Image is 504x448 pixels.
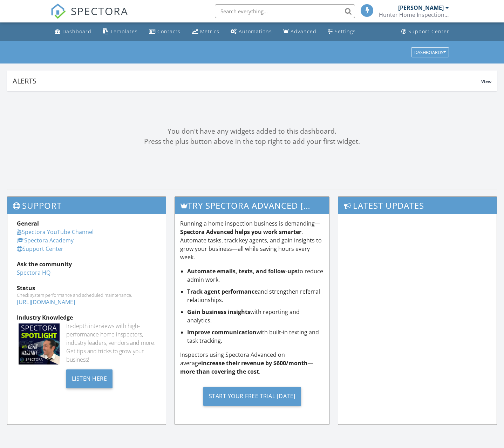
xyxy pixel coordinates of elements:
li: and strengthen referral relationships. [187,287,324,304]
li: with built-in texting and task tracking. [187,328,324,345]
div: Contacts [157,28,181,35]
div: Check system performance and scheduled maintenance. [17,292,156,298]
h3: Support [7,197,166,214]
span: View [481,79,491,85]
strong: Gain business insights [187,308,250,316]
a: SPECTORA [50,9,128,24]
div: Dashboard [62,28,91,35]
div: [PERSON_NAME] [398,4,444,11]
a: Contacts [146,25,183,38]
h3: Latest Updates [338,197,497,214]
button: Dashboards [411,47,449,57]
a: Automations (Basic) [228,25,275,38]
strong: Spectora Advanced helps you work smarter [180,228,301,236]
div: Alerts [13,76,481,86]
div: Support Center [408,28,449,35]
a: Metrics [189,25,222,38]
a: Spectora HQ [17,269,50,276]
strong: Automate emails, texts, and follow-ups [187,267,298,275]
div: Dashboards [414,50,446,55]
a: Templates [100,25,141,38]
strong: increase their revenue by $600/month—more than covering the cost [180,359,313,375]
a: Spectora Academy [17,236,74,244]
a: Settings [325,25,359,38]
img: The Best Home Inspection Software - Spectora [50,4,66,19]
div: Metrics [200,28,219,35]
div: Templates [110,28,138,35]
strong: Improve communication [187,328,257,336]
div: Hunter Home Inspections LLC [379,11,449,18]
div: Press the plus button above in the top right to add your first widget. [7,136,497,147]
a: Spectora YouTube Channel [17,228,94,236]
p: Running a home inspection business is demanding— . Automate tasks, track key agents, and gain ins... [180,219,324,261]
div: Settings [335,28,356,35]
a: Support Center [399,25,452,38]
div: Automations [239,28,272,35]
li: with reporting and analytics. [187,308,324,325]
strong: Track agent performance [187,288,258,295]
div: In-depth interviews with high-performance home inspectors, industry leaders, vendors and more. Ge... [66,322,156,364]
a: Listen Here [66,374,113,382]
div: Industry Knowledge [17,313,156,322]
a: Support Center [17,245,63,253]
div: Ask the community [17,260,156,268]
li: to reduce admin work. [187,267,324,284]
div: Advanced [291,28,316,35]
a: [URL][DOMAIN_NAME] [17,298,75,306]
div: Listen Here [66,369,113,388]
a: Advanced [280,25,319,38]
div: Start Your Free Trial [DATE] [203,387,301,406]
h3: Try spectora advanced [DATE] [175,197,329,214]
strong: General [17,220,39,227]
a: Start Your Free Trial [DATE] [180,381,324,411]
span: SPECTORA [71,4,128,18]
input: Search everything... [215,4,355,18]
p: Inspectors using Spectora Advanced on average . [180,350,324,376]
img: Spectoraspolightmain [19,323,60,365]
div: You don't have any widgets added to this dashboard. [7,126,497,136]
a: Dashboard [52,25,94,38]
div: Status [17,284,156,292]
